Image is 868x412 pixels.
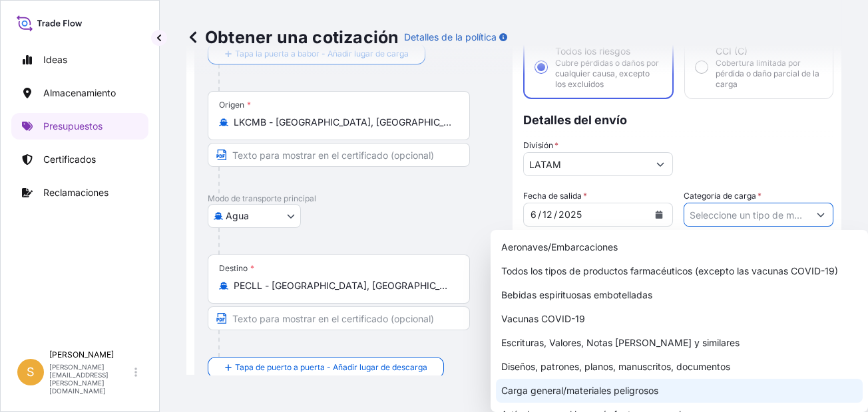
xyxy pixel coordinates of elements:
button: Seleccionar transporte [208,204,301,228]
p: Presupuestos [43,120,103,133]
p: [PERSON_NAME][EMAIL_ADDRESS][PERSON_NAME][DOMAIN_NAME] [49,363,132,395]
p: [PERSON_NAME] [49,350,132,360]
input: Seleccione un tipo de mercancía [684,203,809,227]
div: / [554,207,557,223]
p: Ideas [43,53,67,66]
div: Bebidas espirituosas embotelladas [496,283,863,307]
input: Escriba para buscar división [524,152,648,176]
p: Detalles de la política [404,31,497,44]
div: año [557,207,583,223]
div: Escrituras, Valores, Notas [PERSON_NAME] y similares [496,331,863,355]
font: Obtener una cotización [205,27,399,48]
p: Detalles del envío [523,99,833,139]
div: Todos los tipos de productos farmacéuticos (excepto las vacunas COVID-19) [496,259,863,283]
div: Carga general/materiales peligrosos [496,379,863,403]
p: Modo de transporte principal [208,193,499,204]
button: Calendario [648,204,670,225]
div: Diseños, patrones, planos, manuscritos, documentos [496,355,863,379]
font: Destino [219,263,248,274]
font: Origen [219,100,244,110]
font: Fecha de salida [523,191,582,201]
p: Almacenamiento [43,86,116,100]
span: S [27,365,35,379]
p: Certificados [43,153,96,166]
div: día [541,207,554,223]
font: División [523,140,553,150]
span: Agua [226,209,249,223]
button: Mostrar sugerencias [648,152,672,176]
div: / [538,207,541,223]
span: Tapa de puerto a puerta - Añadir lugar de descarga [235,361,427,374]
div: Aeronaves/Embarcaciones [496,235,863,259]
input: Origen [234,116,453,129]
div: Vacunas COVID-19 [496,307,863,331]
input: Texto que aparecerá en el certificado [208,143,470,167]
button: Mostrar sugerencias [809,203,833,227]
input: Destino [234,279,453,292]
font: Categoría de carga [684,191,756,201]
div: mes [529,207,538,223]
input: Texto que aparecerá en el certificado [208,306,470,330]
p: Reclamaciones [43,186,108,199]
